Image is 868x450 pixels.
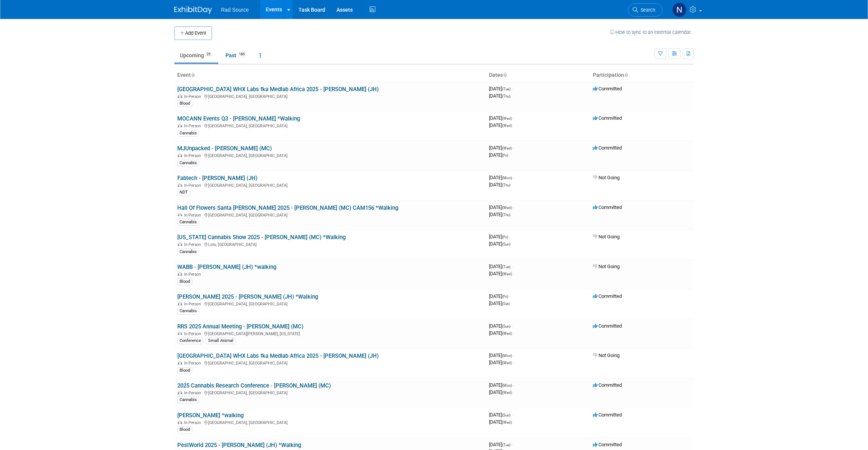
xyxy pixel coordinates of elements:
div: [GEOGRAPHIC_DATA], [GEOGRAPHIC_DATA] [177,122,483,128]
img: In-Person Event [178,94,182,98]
a: MOCANN Events Q3 - [PERSON_NAME] *Walking [177,115,300,122]
span: [DATE] [489,419,512,425]
span: In-Person [184,302,203,307]
span: (Tue) [502,87,510,91]
div: Cannabis [177,249,199,255]
div: Cannabis [177,219,199,226]
span: [DATE] [489,241,510,247]
span: [DATE] [489,122,512,128]
span: [DATE] [489,271,512,276]
span: - [512,323,513,329]
span: Not Going [593,234,620,239]
a: Sort by Participation Type [624,72,628,78]
span: [DATE] [489,293,510,299]
span: In-Person [184,420,203,425]
img: Nicole Bailey [672,3,687,17]
div: [GEOGRAPHIC_DATA], [GEOGRAPHIC_DATA] [177,93,483,99]
span: [DATE] [489,204,514,210]
span: [DATE] [489,175,514,180]
span: Committed [593,115,622,121]
span: Committed [593,293,622,299]
span: (Wed) [502,124,512,128]
a: WABB - [PERSON_NAME] (JH) *walking [177,264,276,270]
div: [GEOGRAPHIC_DATA], [GEOGRAPHIC_DATA] [177,360,483,366]
span: In-Person [184,183,203,188]
div: Blood [177,100,192,107]
div: [GEOGRAPHIC_DATA], [GEOGRAPHIC_DATA] [177,389,483,395]
span: [DATE] [489,212,510,217]
a: PestWorld 2025 - [PERSON_NAME] (JH) *Walking [177,442,301,448]
span: In-Person [184,242,203,247]
span: (Wed) [502,391,512,395]
div: [GEOGRAPHIC_DATA], [GEOGRAPHIC_DATA] [177,419,483,425]
span: Committed [593,323,622,329]
span: (Wed) [502,146,512,150]
a: How to sync to an external calendar... [610,29,694,35]
a: Search [628,3,662,17]
span: In-Person [184,124,203,128]
span: - [512,86,513,92]
span: Committed [593,86,622,92]
img: In-Person Event [178,302,182,305]
span: - [512,412,513,418]
div: Lolo, [GEOGRAPHIC_DATA] [177,241,483,247]
span: In-Person [184,331,203,336]
span: [DATE] [489,234,510,239]
a: [US_STATE] Cannabis Show 2025 - [PERSON_NAME] (MC) *Walking [177,234,346,241]
span: [DATE] [489,152,508,158]
span: Not Going [593,264,620,269]
a: Past185 [220,48,253,63]
span: Not Going [593,175,620,180]
span: (Tue) [502,265,510,269]
a: Sort by Event Name [191,72,195,78]
a: [PERSON_NAME] *walking [177,412,244,419]
th: Event [174,69,486,82]
span: (Wed) [502,116,512,121]
a: 2025 Cannabis Research Conference - [PERSON_NAME] (MC) [177,382,331,389]
img: In-Person Event [178,391,182,394]
span: - [513,145,514,151]
img: In-Person Event [178,420,182,424]
img: In-Person Event [178,361,182,365]
span: Search [638,7,655,13]
span: - [512,442,513,447]
span: - [509,234,510,239]
img: In-Person Event [178,124,182,127]
span: [DATE] [489,323,513,329]
a: Hall Of Flowers Santa [PERSON_NAME] 2025 - [PERSON_NAME] (MC) CAM156 *Walking [177,204,398,211]
span: Not Going [593,352,620,358]
span: [DATE] [489,115,514,121]
a: Sort by Start Date [503,72,507,78]
div: Cannabis [177,130,199,137]
div: Cannabis [177,308,199,314]
span: Committed [593,412,622,418]
span: - [513,382,514,388]
a: Upcoming25 [174,48,218,63]
span: [DATE] [489,330,512,336]
span: (Wed) [502,361,512,365]
span: (Mon) [502,383,512,387]
span: (Fri) [502,153,508,157]
span: [DATE] [489,360,512,365]
a: [PERSON_NAME] 2025 - [PERSON_NAME] (JH) *Walking [177,293,318,300]
span: (Fri) [502,235,508,239]
span: [DATE] [489,382,514,388]
div: [GEOGRAPHIC_DATA], [GEOGRAPHIC_DATA] [177,212,483,218]
span: In-Person [184,391,203,395]
span: - [512,264,513,269]
span: [DATE] [489,182,510,188]
span: (Sun) [502,242,510,246]
span: [DATE] [489,93,510,99]
span: - [513,175,514,180]
span: Committed [593,382,622,388]
span: [DATE] [489,352,514,358]
img: In-Person Event [178,183,182,187]
span: [DATE] [489,442,513,447]
img: In-Person Event [178,242,182,246]
div: Blood [177,367,192,374]
span: 185 [237,52,247,57]
img: In-Person Event [178,153,182,157]
div: NDT [177,189,190,196]
span: - [513,352,514,358]
span: [DATE] [489,86,513,92]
